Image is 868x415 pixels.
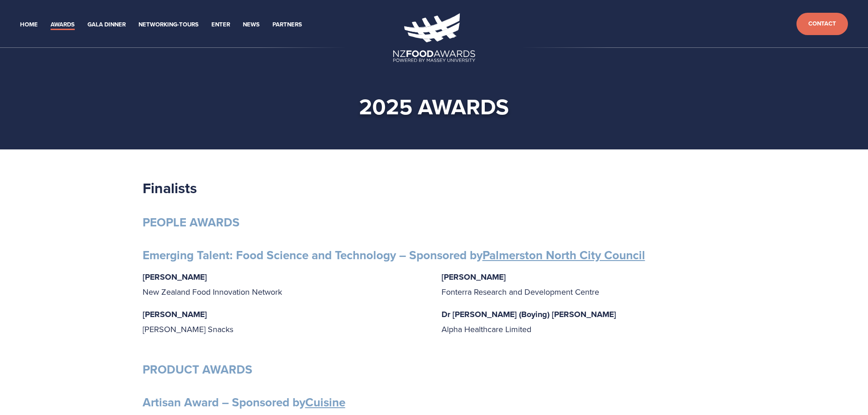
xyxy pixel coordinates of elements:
[442,307,726,336] p: Alpha Healthcare Limited
[272,20,302,30] a: Partners
[157,93,711,120] h1: 2025 awards
[143,214,240,231] strong: PEOPLE AWARDS
[483,246,645,264] a: Palmerston North City Council
[143,177,197,199] strong: Finalists
[87,20,126,30] a: Gala Dinner
[143,271,207,283] strong: [PERSON_NAME]
[143,394,345,411] strong: Artisan Award – Sponsored by
[139,20,199,30] a: Networking-Tours
[305,394,345,411] a: Cuisine
[442,271,506,283] strong: [PERSON_NAME]
[51,20,75,30] a: Awards
[143,246,645,264] strong: Emerging Talent: Food Science and Technology – Sponsored by
[143,270,427,299] p: New Zealand Food Innovation Network
[243,20,260,30] a: News
[143,308,207,320] strong: [PERSON_NAME]
[796,13,848,35] a: Contact
[20,20,38,30] a: Home
[442,270,726,299] p: Fonterra Research and Development Centre
[143,361,252,378] strong: PRODUCT AWARDS
[143,307,427,336] p: [PERSON_NAME] Snacks
[211,20,230,30] a: Enter
[442,308,616,320] strong: Dr [PERSON_NAME] (Boying) [PERSON_NAME]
